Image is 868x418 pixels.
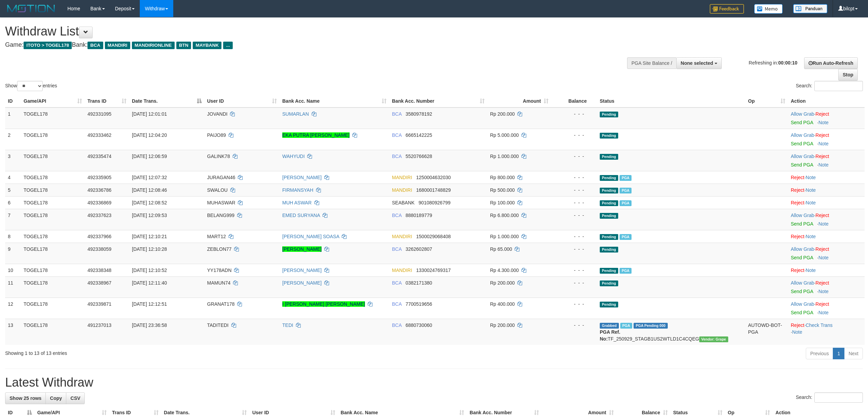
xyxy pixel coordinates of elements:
[818,310,829,315] a: Note
[17,81,43,91] select: Showentries
[5,107,21,129] td: 1
[600,247,618,253] span: Pending
[132,280,167,286] span: [DATE] 12:11:40
[66,392,85,404] a: CSV
[87,246,111,252] span: 492338059
[419,200,450,205] span: Copy 901080926799 to clipboard
[207,246,232,252] span: ZEBLON77
[406,154,432,159] span: Copy 5520766628 to clipboard
[5,347,356,357] div: Showing 1 to 13 of 13 entries
[406,111,432,117] span: Copy 3580978192 to clipboard
[87,268,111,273] span: 492338348
[406,301,432,307] span: Copy 7700519656 to clipboard
[844,348,863,359] a: Next
[815,154,829,159] a: Reject
[282,322,293,328] a: TEDI
[600,234,618,240] span: Pending
[791,154,815,159] span: ·
[676,57,722,69] button: None selected
[806,234,816,239] a: Note
[207,132,226,138] span: PAIJO89
[554,322,594,329] div: - - -
[5,95,21,107] th: ID
[392,213,402,218] span: BCA
[87,111,111,117] span: 492331095
[788,209,865,230] td: ·
[791,280,815,286] span: ·
[600,302,618,307] span: Pending
[815,246,829,252] a: Reject
[21,319,85,345] td: TOGEL178
[620,188,632,193] span: Marked by bilcs1
[815,111,829,117] a: Reject
[793,4,827,13] img: panduan.png
[87,175,111,180] span: 492335905
[5,42,572,48] h4: Game: Bank:
[282,246,322,252] a: [PERSON_NAME]
[207,322,229,328] span: TADITEDI
[791,301,814,307] a: Allow Grab
[392,268,412,273] span: MANDIRI
[788,129,865,150] td: ·
[416,268,451,273] span: Copy 1330024769317 to clipboard
[132,200,167,205] span: [DATE] 12:08:52
[554,174,594,181] div: - - -
[207,301,235,307] span: GRANAT178
[597,95,745,107] th: Status
[554,187,594,193] div: - - -
[5,184,21,196] td: 5
[21,150,85,171] td: TOGEL178
[791,154,814,159] a: Allow Grab
[5,81,57,91] label: Show entries
[788,230,865,243] td: ·
[554,267,594,274] div: - - -
[791,120,813,125] a: Send PGA
[207,175,235,180] span: JURAGAN46
[21,171,85,184] td: TOGEL178
[5,243,21,264] td: 9
[5,196,21,209] td: 6
[806,187,816,193] a: Note
[105,42,130,49] span: MANDIRI
[791,213,815,218] span: ·
[806,175,816,180] a: Note
[21,243,85,264] td: TOGEL178
[5,25,572,38] h1: Withdraw List
[791,213,814,218] a: Allow Grab
[132,132,167,138] span: [DATE] 12:04:20
[132,234,167,239] span: [DATE] 12:10:21
[620,234,632,240] span: Marked by bilcs1
[406,280,432,286] span: Copy 0382171380 to clipboard
[87,187,111,193] span: 492336786
[392,154,402,159] span: BCA
[600,213,618,219] span: Pending
[87,234,111,239] span: 492337966
[21,196,85,209] td: TOGEL178
[788,95,865,107] th: Action
[788,319,865,345] td: · ·
[21,107,85,129] td: TOGEL178
[5,392,46,404] a: Show 25 rows
[5,276,21,298] td: 11
[597,319,745,345] td: TF_250929_STAGB1US2WTLD1C4CQEG
[815,301,829,307] a: Reject
[792,329,802,335] a: Note
[791,162,813,168] a: Send PGA
[791,289,813,294] a: Send PGA
[5,3,57,14] img: MOTION_logo.png
[129,95,204,107] th: Date Trans.: activate to sort column descending
[554,111,594,117] div: - - -
[5,264,21,276] td: 10
[132,268,167,273] span: [DATE] 12:10:52
[193,42,221,49] span: MAYBANK
[21,276,85,298] td: TOGEL178
[5,319,21,345] td: 13
[788,150,865,171] td: ·
[282,111,309,117] a: SUMARLAN
[392,132,402,138] span: BCA
[282,154,305,159] a: WAHYUDI
[392,246,402,252] span: BCA
[204,95,280,107] th: User ID: activate to sort column ascending
[389,95,487,107] th: Bank Acc. Number: activate to sort column ascending
[600,188,618,193] span: Pending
